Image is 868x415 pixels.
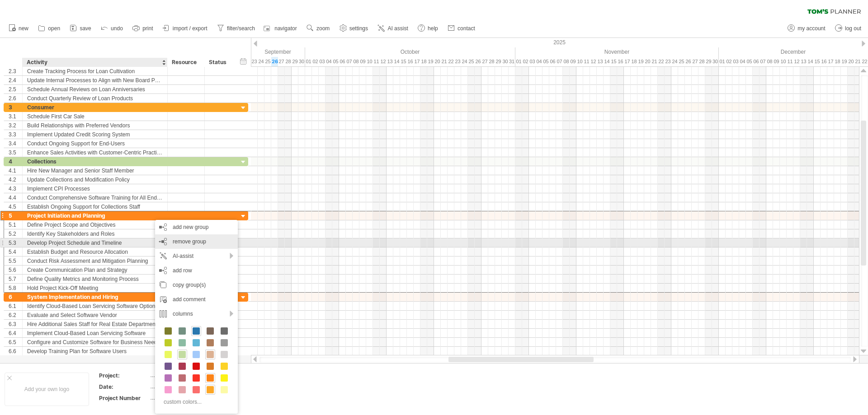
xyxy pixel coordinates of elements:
[304,23,332,34] a: zoom
[848,57,854,66] div: Saturday, 20 December 2025
[9,311,22,319] div: 6.2
[597,57,604,66] div: Thursday, 13 November 2025
[346,57,353,66] div: Tuesday, 7 October 2025
[292,57,298,66] div: Monday, 29 September 2025
[9,302,22,310] div: 6.1
[160,396,231,408] div: custom colors...
[27,247,163,256] div: Establish Budget and Resource Allocation
[155,292,238,307] div: add comment
[827,57,834,66] div: Wednesday, 17 December 2025
[766,57,773,66] div: Monday, 8 December 2025
[172,58,199,67] div: Resource
[305,47,515,57] div: October 2025
[305,57,312,66] div: Wednesday, 1 October 2025
[173,238,206,245] span: remove group
[27,284,163,292] div: Hold Project Kick-Off Meeting
[99,372,149,379] div: Project:
[27,166,163,175] div: Hire New Manager and Senior Staff Member
[570,57,576,66] div: Sunday, 9 November 2025
[111,25,123,32] span: undo
[227,25,255,32] span: filter/search
[251,57,258,66] div: Tuesday, 23 September 2025
[454,57,461,66] div: Thursday, 23 October 2025
[9,347,22,355] div: 6.6
[9,166,22,175] div: 4.1
[685,57,692,66] div: Wednesday, 26 November 2025
[27,58,162,67] div: Activity
[9,148,22,157] div: 3.5
[173,25,208,32] span: import / export
[9,184,22,193] div: 4.3
[264,57,271,66] div: Thursday, 25 September 2025
[27,94,163,103] div: Conduct Quarterly Review of Loan Products
[407,57,414,66] div: Thursday, 16 October 2025
[665,57,671,66] div: Sunday, 23 November 2025
[576,57,583,66] div: Monday, 10 November 2025
[448,57,454,66] div: Wednesday, 22 October 2025
[712,57,719,66] div: Sunday, 30 November 2025
[27,293,163,301] div: System Implementation and Hiring
[502,57,509,66] div: Thursday, 30 October 2025
[27,311,163,319] div: Evaluate and Select Software Vendor
[753,57,759,66] div: Saturday, 6 December 2025
[732,57,739,66] div: Wednesday, 3 December 2025
[278,57,285,66] div: Saturday, 27 September 2025
[332,57,339,66] div: Sunday, 5 October 2025
[27,67,163,75] div: Create Tracking Process for Loan Cultivation
[298,57,305,66] div: Tuesday, 30 September 2025
[9,76,22,84] div: 2.4
[339,57,346,66] div: Monday, 6 October 2025
[617,57,624,66] div: Sunday, 16 November 2025
[27,229,163,238] div: Identify Key Stakeholders and Roles
[631,57,637,66] div: Tuesday, 18 November 2025
[274,25,297,32] span: navigator
[151,383,226,391] div: ....
[522,57,529,66] div: Sunday, 2 November 2025
[814,57,821,66] div: Monday, 15 December 2025
[692,57,698,66] div: Thursday, 27 November 2025
[325,57,332,66] div: Saturday, 4 October 2025
[262,23,299,34] a: navigator
[151,394,226,402] div: ....
[671,57,678,66] div: Monday, 24 November 2025
[445,23,478,34] a: contact
[9,202,22,211] div: 4.5
[27,220,163,229] div: Define Project Scope and Objectives
[651,57,658,66] div: Friday, 21 November 2025
[393,57,400,66] div: Tuesday, 14 October 2025
[387,57,393,66] div: Monday, 13 October 2025
[312,57,319,66] div: Thursday, 2 October 2025
[359,57,366,66] div: Thursday, 9 October 2025
[27,139,163,148] div: Conduct Ongoing Support for End-Users
[739,57,746,66] div: Thursday, 4 December 2025
[27,275,163,283] div: Define Quality Metrics and Monitoring Process
[583,57,590,66] div: Tuesday, 11 November 2025
[155,307,238,321] div: columns
[458,25,475,32] span: contact
[515,57,522,66] div: Saturday, 1 November 2025
[99,383,149,391] div: Date:
[9,193,22,202] div: 4.4
[414,57,420,66] div: Friday, 17 October 2025
[380,57,387,66] div: Sunday, 12 October 2025
[373,57,380,66] div: Saturday, 11 October 2025
[658,57,665,66] div: Saturday, 22 November 2025
[9,112,22,121] div: 3.1
[27,148,163,157] div: Enhance Sales Activities with Customer-Centric Practices
[726,57,732,66] div: Tuesday, 2 December 2025
[27,157,163,166] div: Collections
[6,23,31,34] a: new
[27,202,163,211] div: Establish Ongoing Support for Collections Staff
[9,130,22,139] div: 3.3
[9,284,22,292] div: 5.8
[9,103,22,112] div: 3
[509,57,515,66] div: Friday, 31 October 2025
[9,175,22,184] div: 4.2
[529,57,536,66] div: Monday, 3 November 2025
[797,25,825,32] span: my account
[27,184,163,193] div: Implement CPI Processes
[27,338,163,346] div: Configure and Customize Software for Business Needs
[556,57,563,66] div: Friday, 7 November 2025
[9,293,22,301] div: 6
[387,25,408,32] span: AI assist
